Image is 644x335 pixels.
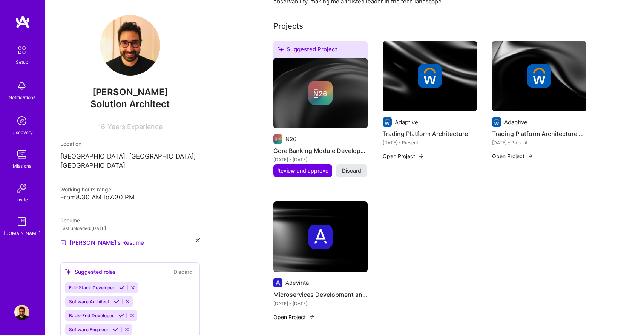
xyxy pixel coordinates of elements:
[16,196,28,204] div: Invite
[342,167,361,174] span: Discard
[383,117,392,127] img: Company logo
[273,290,368,299] h4: Microservices Development and Consistency Promotion
[308,81,333,105] img: Company logo
[278,46,284,52] i: icon SuggestedTeams
[273,299,368,307] div: [DATE] - [DATE]
[65,269,72,275] i: icon SuggestedTeams
[14,181,29,196] img: Invite
[171,267,195,276] button: Discard
[492,129,586,139] h4: Trading Platform Architecture Enhancement
[60,86,200,98] span: [PERSON_NAME]
[383,41,477,112] img: cover
[14,78,29,93] img: bell
[100,15,160,76] img: User Avatar
[60,152,200,170] p: [GEOGRAPHIC_DATA], [GEOGRAPHIC_DATA], [GEOGRAPHIC_DATA]
[9,93,35,101] div: Notifications
[60,240,66,246] img: Resume
[383,139,477,147] div: [DATE] - Present
[14,305,29,320] img: User Avatar
[395,118,418,126] div: Adaptive
[65,268,116,276] div: Suggested roles
[273,58,368,129] img: cover
[383,129,477,139] h4: Trading Platform Architecture
[309,314,315,320] img: arrow-right
[273,313,315,321] button: Open Project
[285,135,296,143] div: N26
[196,238,200,242] i: icon Close
[119,285,125,290] i: Accept
[273,156,368,164] div: [DATE] - [DATE]
[273,146,368,156] h4: Core Banking Module Development
[285,279,309,287] div: Adevinta
[60,140,200,148] div: Location
[273,201,368,272] img: cover
[527,153,534,159] img: arrow-right
[14,147,29,162] img: teamwork
[98,123,105,131] span: 16
[69,285,115,290] span: Full-Stack Developer
[113,327,119,332] i: Accept
[492,41,586,112] img: cover
[273,164,332,177] button: Review and approve
[418,64,442,88] img: Company logo
[492,152,534,160] button: Open Project
[60,224,200,232] div: Last uploaded: [DATE]
[273,20,303,32] div: Projects
[60,238,144,247] a: [PERSON_NAME]'s Resume
[277,167,328,174] span: Review and approve
[124,327,130,332] i: Reject
[60,186,111,193] span: Working hours range
[12,305,31,320] a: User Avatar
[13,162,31,170] div: Missions
[492,139,586,147] div: [DATE] - Present
[130,285,136,290] i: Reject
[308,225,333,249] img: Company logo
[60,193,200,201] div: From 8:30 AM to 7:30 PM
[114,299,120,304] i: Accept
[69,327,109,332] span: Software Engineer
[273,134,282,144] img: Company logo
[16,58,28,66] div: Setup
[14,113,29,128] img: discovery
[11,128,33,136] div: Discovery
[14,214,29,229] img: guide book
[4,229,40,237] div: [DOMAIN_NAME]
[492,117,501,127] img: Company logo
[129,313,135,318] i: Reject
[336,164,367,177] button: Discard
[60,217,80,224] span: Resume
[383,152,424,160] button: Open Project
[107,123,163,131] span: Years Experience
[125,299,130,304] i: Reject
[69,313,114,318] span: Back-End Developer
[90,99,170,110] span: Solution Architect
[14,42,30,58] img: setup
[69,299,109,304] span: Software Architect
[504,118,527,126] div: Adaptive
[273,41,368,61] div: Suggested Project
[15,15,30,29] img: logo
[418,153,424,159] img: arrow-right
[118,313,124,318] i: Accept
[273,278,282,287] img: Company logo
[527,64,551,88] img: Company logo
